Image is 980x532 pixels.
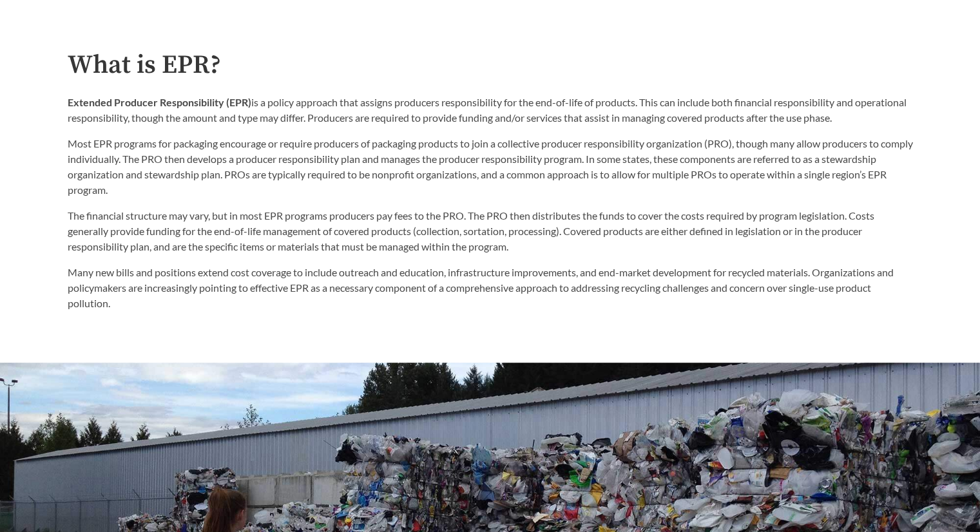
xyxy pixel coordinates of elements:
p: The financial structure may vary, but in most EPR programs producers pay fees to the PRO. The PRO... [68,208,913,254]
p: Many new bills and positions extend cost coverage to include outreach and education, infrastructu... [68,265,913,311]
h2: What is EPR? [68,51,913,80]
strong: Extended Producer Responsibility (EPR) [68,96,251,108]
p: Most EPR programs for packaging encourage or require producers of packaging products to join a co... [68,136,913,198]
p: is a policy approach that assigns producers responsibility for the end-of-life of products. This ... [68,95,913,126]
